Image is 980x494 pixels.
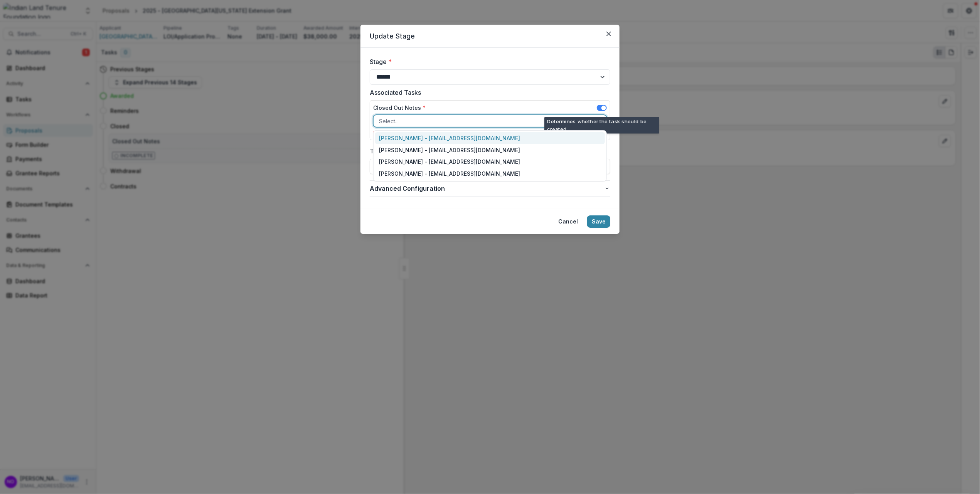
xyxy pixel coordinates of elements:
[370,181,610,196] button: Advanced Configuration
[375,144,605,156] div: [PERSON_NAME] - [EMAIL_ADDRESS][DOMAIN_NAME]
[370,184,604,193] span: Advanced Configuration
[587,215,610,228] button: Save
[370,57,606,66] label: Stage
[603,28,615,40] button: Close
[554,215,583,228] button: Cancel
[375,156,605,168] div: [PERSON_NAME] - [EMAIL_ADDRESS][DOMAIN_NAME]
[373,104,426,112] label: Closed Out Notes
[360,25,620,48] header: Update Stage
[375,132,605,144] div: [PERSON_NAME] - [EMAIL_ADDRESS][DOMAIN_NAME]
[370,88,606,97] label: Associated Tasks
[370,146,606,156] label: Task Due Date
[375,168,605,180] div: [PERSON_NAME] - [EMAIL_ADDRESS][DOMAIN_NAME]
